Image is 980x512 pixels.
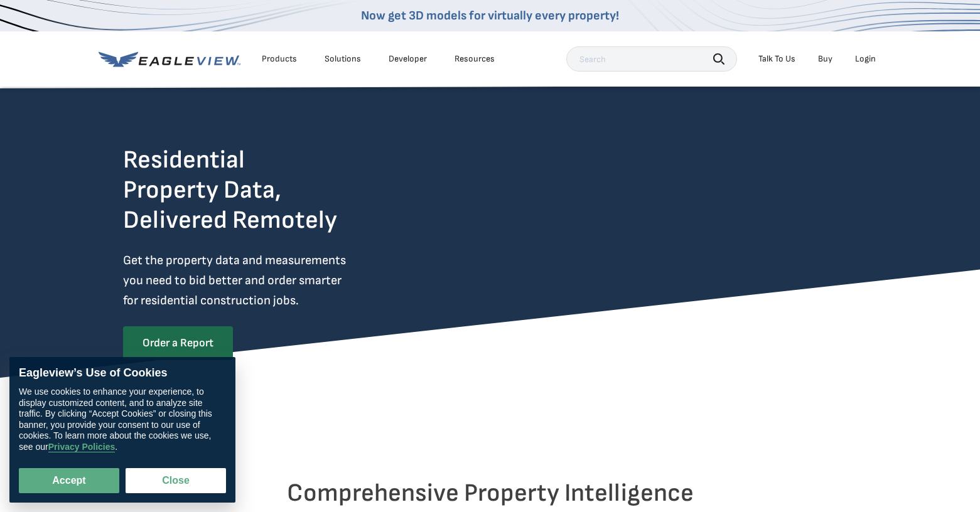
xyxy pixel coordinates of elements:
h2: Comprehensive Property Intelligence [123,478,858,508]
p: Get the property data and measurements you need to bid better and order smarter for residential c... [123,250,398,311]
a: Buy [818,53,832,65]
a: Developer [389,53,427,65]
a: Order a Report [123,326,233,360]
button: Close [126,468,226,493]
h2: Residential Property Data, Delivered Remotely [123,145,337,235]
div: Login [855,53,876,65]
div: Talk To Us [758,53,795,65]
div: Eagleview’s Use of Cookies [19,366,226,380]
input: Search [566,46,737,72]
div: We use cookies to enhance your experience, to display customized content, and to analyze site tra... [19,387,226,452]
div: Products [262,53,297,65]
div: Solutions [325,53,361,65]
a: Privacy Policies [48,442,116,452]
div: Resources [455,53,495,65]
a: Now get 3D models for virtually every property! [361,8,619,23]
button: Accept [19,468,119,493]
